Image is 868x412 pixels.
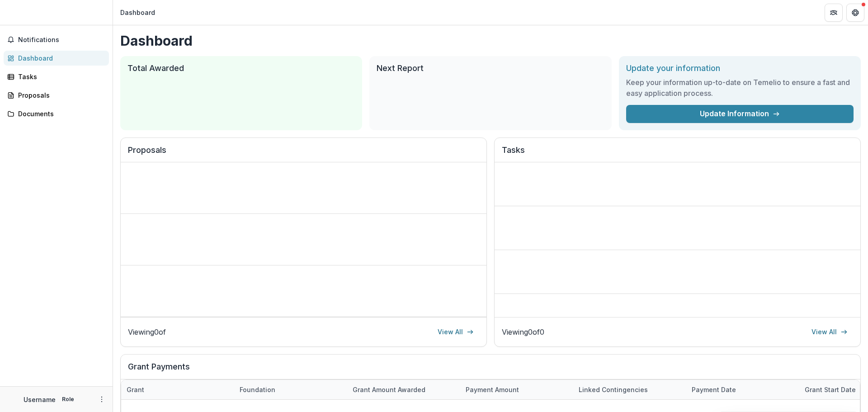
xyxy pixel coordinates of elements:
[377,63,604,73] h2: Next Report
[502,327,544,337] p: Viewing 0 of 0
[117,6,159,19] nav: breadcrumb
[18,72,102,81] div: Tasks
[846,4,864,22] button: Get Help
[127,63,355,73] h2: Total Awarded
[825,4,843,22] button: Partners
[4,88,109,103] a: Proposals
[120,33,861,49] h1: Dashboard
[18,109,102,118] div: Documents
[18,90,102,100] div: Proposals
[626,105,854,123] a: Update Information
[128,327,166,337] p: Viewing 0 of
[806,325,853,339] a: View All
[626,77,854,99] h3: Keep your information up-to-date on Temelio to ensure a fast and easy application process.
[96,394,107,405] button: More
[626,63,854,73] h2: Update your information
[4,33,109,47] button: Notifications
[432,325,479,339] a: View All
[24,395,56,404] p: Username
[4,69,109,84] a: Tasks
[502,145,853,162] h2: Tasks
[18,36,105,44] span: Notifications
[120,8,155,17] div: Dashboard
[4,51,109,66] a: Dashboard
[4,106,109,121] a: Documents
[59,395,77,403] p: Role
[18,53,102,63] div: Dashboard
[128,362,853,379] h2: Grant Payments
[128,145,479,162] h2: Proposals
